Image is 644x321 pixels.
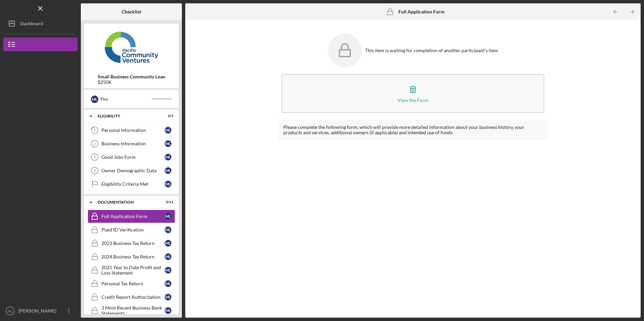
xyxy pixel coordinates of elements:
a: 3Good Jobs FormML [88,150,175,164]
div: M L [165,294,171,300]
div: 2023 Business Tax Return [101,241,165,246]
div: M L [165,140,171,147]
div: [PERSON_NAME] [17,304,61,319]
a: 2024 Business Tax ReturnML [88,250,175,263]
div: Owner Demographic Data [101,168,165,173]
div: You [100,93,152,105]
div: Personal Information [101,128,165,133]
tspan: 2 [94,142,96,146]
a: 1Personal InformationML [88,123,175,137]
tspan: 4 [94,169,96,173]
tspan: 1 [94,128,96,133]
div: M L [165,154,171,160]
b: Checklist [122,9,141,14]
div: 2024 Business Tax Return [101,254,165,259]
div: 3 Most Recent Business Bank Statements [101,305,165,316]
div: M L [165,307,171,314]
a: Personal Tax ReturnML [88,277,175,290]
div: Full Application Form [101,214,165,219]
a: 3 Most Recent Business Bank StatementsML [88,304,175,317]
a: Credit Report AuthorizationML [88,290,175,304]
b: Full Application Form [398,9,445,14]
div: M L [91,96,98,103]
button: View the Form [282,74,544,113]
div: M L [165,167,171,174]
div: Business Information [101,141,165,146]
div: M L [165,240,171,247]
b: Small Business Community Loan [98,74,165,79]
text: ML [8,309,12,313]
div: Personal Tax Return [101,281,165,286]
div: View the Form [397,98,428,103]
div: M L [165,181,171,187]
button: ML[PERSON_NAME] [3,304,77,318]
div: Plaid ID Verification [101,227,165,233]
div: 0 / 5 [161,114,173,118]
div: Dashboard [20,17,43,32]
div: Credit Report Authorization [101,294,165,300]
div: Good Jobs Form [101,154,165,160]
div: M L [165,127,171,134]
button: Dashboard [3,17,77,30]
div: M L [165,253,171,260]
a: 2025 Year to Date Profit and Loss StatementML [88,263,175,277]
a: 2023 Business Tax ReturnML [88,237,175,250]
a: Plaid ID VerificationML [88,223,175,237]
div: M L [165,213,171,220]
a: Eligibility Criteria MetML [88,177,175,191]
div: This item is waiting for completion of another participant's item [365,48,498,53]
div: 0 / 11 [161,200,173,204]
a: Full Application FormML [88,210,175,223]
div: M L [165,267,171,274]
div: 2025 Year to Date Profit and Loss Statement [101,265,165,276]
div: Documentation [98,200,157,204]
img: Product logo [84,27,179,67]
div: Eligibility [98,114,157,118]
a: 2Business InformationML [88,137,175,150]
div: M L [165,226,171,233]
a: 4Owner Demographic DataML [88,164,175,177]
div: $250K [98,79,165,85]
div: M L [165,280,171,287]
div: Eligibility Criteria Met [101,181,165,187]
tspan: 3 [94,155,96,159]
div: Please complete the following form, which will provide more detailed information about your busin... [283,124,542,135]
